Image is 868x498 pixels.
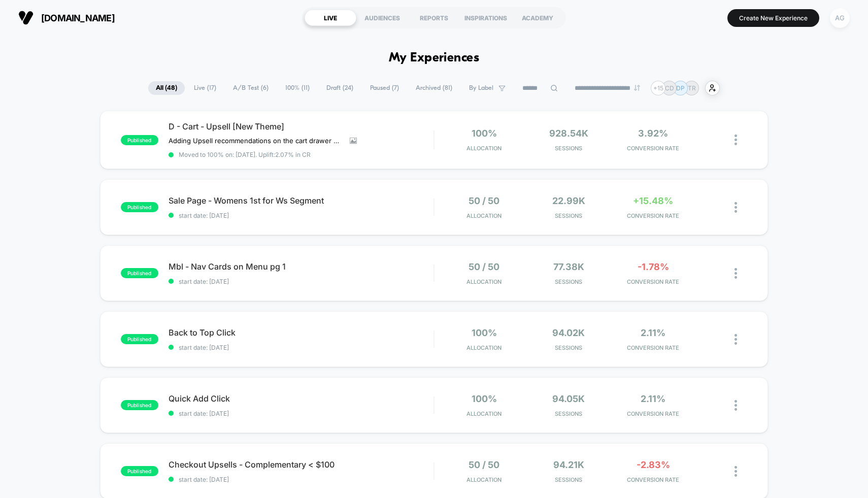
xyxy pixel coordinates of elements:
img: close [735,135,737,145]
span: published [121,268,158,278]
span: [DOMAIN_NAME] [41,13,115,23]
span: 94.05k [552,393,585,404]
span: D - Cart - Upsell [New Theme] [169,121,434,131]
span: Sessions [529,278,608,285]
span: 3.92% [638,128,668,139]
span: By Label [469,84,493,92]
span: start date: [DATE] [169,212,434,219]
span: Allocation [466,344,502,351]
div: ACADEMY [512,10,563,26]
span: Adding Upsell recommendations on the cart drawer on Desktop. [169,137,342,145]
span: 2.11% [641,393,665,404]
span: Allocation [466,476,502,483]
span: Sessions [529,145,608,152]
span: 100% [472,327,497,338]
span: Sessions [529,410,608,417]
span: Checkout Upsells - Complementary < $100 [169,459,434,470]
span: -2.83% [637,459,670,470]
button: AG [827,8,853,28]
span: Allocation [466,145,502,152]
span: 100% [472,128,497,139]
img: close [735,400,737,411]
div: AUDIENCES [356,10,408,26]
span: start date: [DATE] [169,344,434,351]
span: Draft ( 24 ) [319,81,361,95]
span: Sale Page - Womens 1st for Ws Segment [169,195,434,206]
span: published [121,334,158,344]
span: 22.99k [552,195,585,206]
span: Allocation [466,212,502,219]
span: Allocation [466,278,502,285]
div: AG [830,8,850,28]
span: Sessions [529,476,608,483]
span: start date: [DATE] [169,278,434,285]
span: +15.48% [633,195,673,206]
span: 100% ( 11 ) [278,81,317,95]
img: close [735,268,737,279]
span: 2.11% [641,327,665,338]
span: Mbl - Nav Cards on Menu pg 1 [169,261,434,272]
span: CONVERSION RATE [613,145,692,152]
span: 928.54k [549,128,588,139]
span: Live ( 17 ) [186,81,224,95]
span: CONVERSION RATE [613,278,692,285]
span: All ( 48 ) [148,81,185,95]
button: Create New Experience [727,9,819,27]
span: published [121,135,158,145]
span: Archived ( 81 ) [408,81,460,95]
span: -1.78% [638,261,669,272]
span: Allocation [466,410,502,417]
div: LIVE [305,10,356,26]
img: close [735,202,737,213]
div: INSPIRATIONS [460,10,512,26]
img: end [634,85,640,91]
span: Paused ( 7 ) [362,81,407,95]
img: Visually logo [18,10,34,25]
span: CONVERSION RATE [613,212,692,219]
span: published [121,466,158,476]
span: Moved to 100% on: [DATE] . Uplift: 2.07% in CR [179,151,311,158]
span: 94.02k [552,327,585,338]
h1: My Experiences [389,51,480,65]
span: 50 / 50 [469,261,499,272]
span: A/B Test ( 6 ) [225,81,276,95]
span: 50 / 50 [469,195,499,206]
span: Sessions [529,344,608,351]
p: TR [688,84,696,92]
span: CONVERSION RATE [613,344,692,351]
span: start date: [DATE] [169,476,434,483]
span: CONVERSION RATE [613,476,692,483]
span: 100% [472,393,497,404]
span: 77.38k [553,261,584,272]
span: CONVERSION RATE [613,410,692,417]
img: close [735,466,737,477]
span: 94.21k [553,459,584,470]
p: DP [676,84,685,92]
p: CD [665,84,674,92]
span: 50 / 50 [469,459,499,470]
div: REPORTS [408,10,460,26]
span: published [121,202,158,212]
button: [DOMAIN_NAME] [15,10,118,26]
span: start date: [DATE] [169,410,434,417]
img: close [735,334,737,345]
div: + 15 [651,81,665,95]
span: published [121,400,158,410]
span: Sessions [529,212,608,219]
span: Back to Top Click [169,327,434,338]
span: Quick Add Click [169,393,434,404]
